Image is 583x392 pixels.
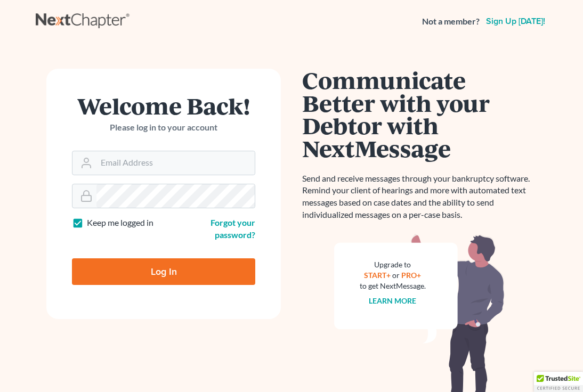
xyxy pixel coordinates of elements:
[484,17,547,26] a: Sign up [DATE]!
[302,173,537,221] p: Send and receive messages through your bankruptcy software. Remind your client of hearings and mo...
[72,258,255,285] input: Log In
[360,281,426,291] div: to get NextMessage.
[210,217,255,240] a: Forgot your password?
[422,15,480,28] strong: Not a member?
[360,259,426,270] div: Upgrade to
[534,372,583,392] div: TrustedSite Certified
[393,271,400,280] span: or
[72,121,255,134] p: Please log in to your account
[87,217,153,229] label: Keep me logged in
[365,271,391,280] a: START+
[302,69,537,160] h1: Communicate Better with your Debtor with NextMessage
[72,94,255,117] h1: Welcome Back!
[96,151,255,175] input: Email Address
[369,296,417,305] a: Learn more
[402,271,422,280] a: PRO+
